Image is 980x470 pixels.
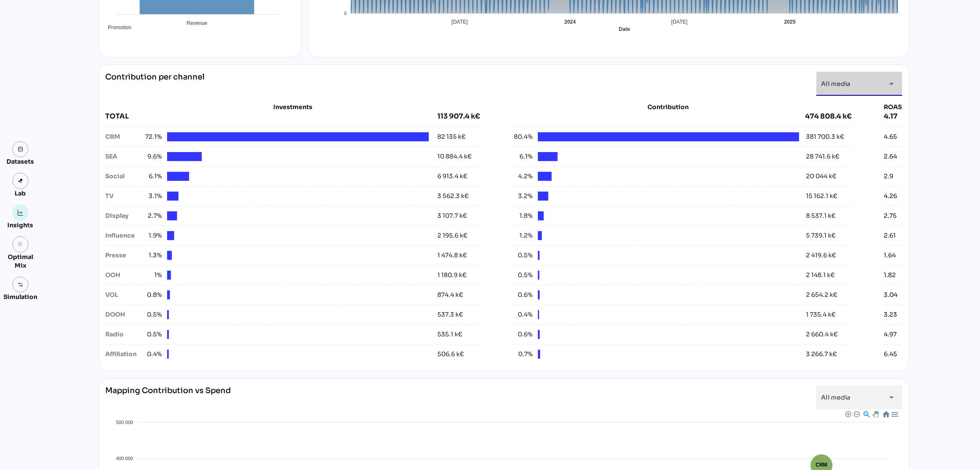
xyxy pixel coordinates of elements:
[806,211,836,220] div: 8 537.1 k€
[619,26,630,32] text: Date
[11,189,30,198] div: Lab
[806,330,838,339] div: 2 660.4 k€
[106,251,142,260] div: Presse
[805,111,852,122] div: 474 808.4 k€
[884,350,897,359] div: 6.45
[884,211,897,220] div: 2.75
[3,293,37,301] div: Simulation
[512,211,533,220] span: 1.8%
[18,282,24,288] img: settings.svg
[437,152,472,161] div: 10 884.4 k€
[186,20,207,26] tspan: Revenue
[784,19,796,25] tspan: 2025
[884,330,897,339] div: 4.97
[884,231,896,240] div: 2.61
[806,271,835,280] div: 2 148.1 k€
[884,251,896,260] div: 1.64
[106,172,142,181] div: Social
[862,410,870,418] div: Selection Zoom
[437,172,467,181] div: 6 913.4 k€
[141,310,162,319] span: 0.5%
[106,290,142,299] div: VOL
[18,146,24,153] img: data.svg
[884,310,897,319] div: 3.23
[8,221,34,229] div: Insights
[106,111,437,122] div: TOTAL
[141,251,162,260] span: 1.3%
[344,11,346,16] tspan: 0
[141,350,162,359] span: 0.4%
[853,411,859,417] div: Zoom Out
[106,271,142,280] div: OOH
[437,192,469,201] div: 3 562.3 k€
[884,271,896,280] div: 1.82
[437,211,467,220] div: 3 107.7 k€
[806,350,837,359] div: 3 266.7 k€
[18,241,24,247] i: grain
[512,192,533,201] span: 3.2%
[884,103,902,111] div: ROAS
[3,253,37,270] div: Optimal Mix
[437,111,480,122] div: 113 907.4 k€
[116,420,133,425] tspan: 500 000
[101,24,131,31] span: Promotion
[106,310,142,319] div: DOOH
[106,231,142,240] div: Influence
[512,251,533,260] span: 0.5%
[106,385,231,409] div: Mapping Contribution vs Spend
[806,290,837,299] div: 2 654.2 k€
[534,103,803,111] div: Contribution
[106,103,480,111] div: Investments
[671,19,687,25] tspan: [DATE]
[806,310,836,319] div: 1 735.4 k€
[141,330,162,339] span: 0.5%
[437,271,467,280] div: 1 180.9 k€
[887,79,897,89] i: arrow_drop_down
[821,80,851,88] span: All media
[106,211,142,220] div: Display
[106,192,142,201] div: TV
[806,251,836,260] div: 2 419.6 k€
[437,231,467,240] div: 2 195.6 k€
[512,132,533,141] span: 80.4%
[884,111,902,122] div: 4.17
[141,132,162,141] span: 72.1%
[106,152,142,161] div: SEA
[564,19,576,25] tspan: 2024
[845,411,851,417] div: Zoom In
[437,290,463,299] div: 874.4 k€
[437,132,466,141] div: 82 135 k€
[512,172,533,181] span: 4.2%
[512,231,533,240] span: 1.2%
[116,456,133,461] tspan: 400 000
[141,172,162,181] span: 6.1%
[806,152,840,161] div: 28 741.6 k€
[437,330,462,339] div: 535.1 k€
[7,157,34,166] div: Datasets
[141,152,162,161] span: 9.6%
[512,152,533,161] span: 6.1%
[141,290,162,299] span: 0.8%
[512,310,533,319] span: 0.4%
[884,132,897,141] div: 4.65
[18,210,24,216] img: graph.svg
[437,350,464,359] div: 506.6 k€
[872,411,877,416] div: Panning
[141,271,162,280] span: 1%
[884,172,893,181] div: 2.9
[141,192,162,201] span: 3.1%
[512,330,533,339] span: 0.6%
[106,72,205,96] div: Contribution per channel
[806,192,837,201] div: 15 162.1 k€
[806,132,844,141] div: 381 700.3 k€
[141,231,162,240] span: 1.9%
[884,290,898,299] div: 3.04
[806,231,836,240] div: 5 739.1 k€
[512,290,533,299] span: 0.6%
[437,251,467,260] div: 1 474.8 k€
[512,350,533,359] span: 0.7%
[821,394,851,401] span: All media
[106,350,142,359] div: Affiliation
[451,19,467,25] tspan: [DATE]
[884,192,897,201] div: 4.26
